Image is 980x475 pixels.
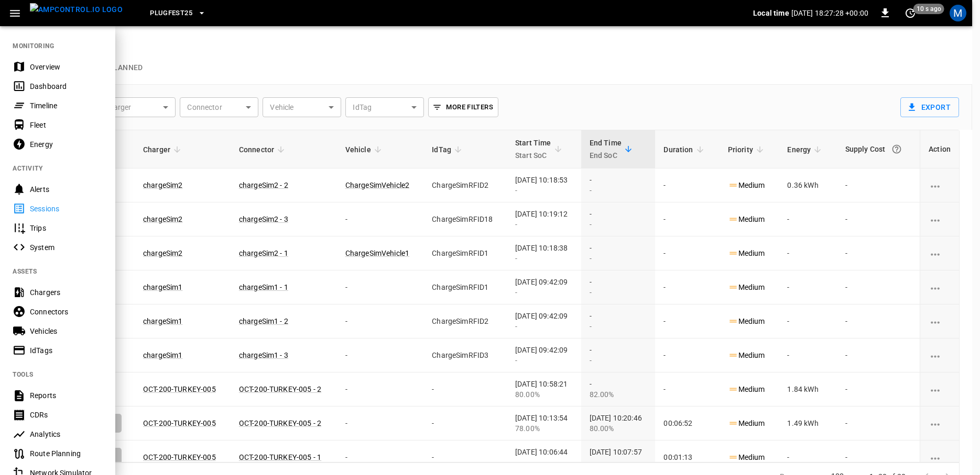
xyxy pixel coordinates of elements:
[150,7,192,19] span: Plugfest25
[30,390,103,401] div: Reports
[791,8,868,18] p: [DATE] 18:27:28 +00:00
[30,203,103,214] div: Sessions
[30,345,103,356] div: IdTags
[30,81,103,92] div: Dashboard
[30,410,103,420] div: CDRs
[902,5,919,21] button: set refresh interval
[30,3,123,16] img: ampcontrol.io logo
[30,448,103,459] div: Route Planning
[950,5,966,21] div: profile-icon
[30,429,103,439] div: Analytics
[913,4,944,14] span: 10 s ago
[30,223,103,233] div: Trips
[30,307,103,317] div: Connectors
[30,100,103,111] div: Timeline
[30,242,103,253] div: System
[30,287,103,298] div: Chargers
[30,326,103,336] div: Vehicles
[30,184,103,195] div: Alerts
[30,120,103,130] div: Fleet
[753,8,789,18] p: Local time
[30,62,103,72] div: Overview
[30,139,103,150] div: Energy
